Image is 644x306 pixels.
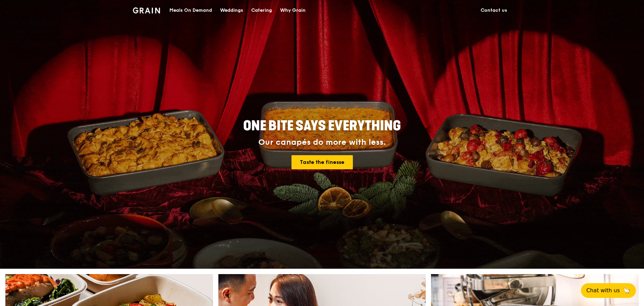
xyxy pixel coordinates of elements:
img: Grain [133,7,160,13]
div: Our canapés do more with less. [201,138,443,147]
span: 🦙 [623,287,631,295]
div: Meals On Demand [169,0,212,20]
span: ONE BITE SAYS EVERYTHING [243,118,401,134]
div: Weddings [220,0,243,20]
a: Catering [247,0,276,20]
button: Chat with us🦙 [581,283,636,298]
a: Why Grain [276,0,310,20]
a: Contact us [477,0,511,20]
a: Taste the finesse [291,155,353,169]
div: Why Grain [280,0,306,20]
div: Catering [251,0,272,20]
span: Chat with us [586,287,620,295]
a: Weddings [216,0,247,20]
